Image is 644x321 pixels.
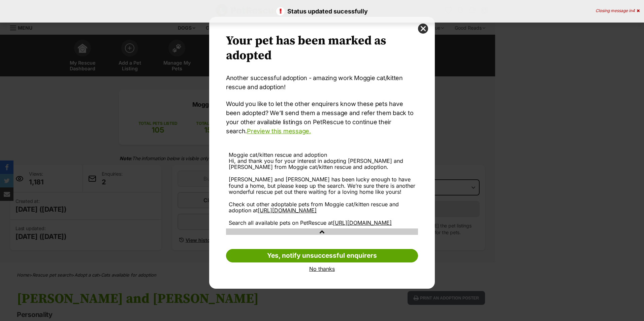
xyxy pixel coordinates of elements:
[7,7,637,16] p: Status updated sucessfully
[247,128,311,135] a: Preview this message.
[226,249,418,262] a: Yes, notify unsuccessful enquirers
[333,219,392,226] a: [URL][DOMAIN_NAME]
[226,99,418,136] p: Would you like to let the other enquirers know these pets have been adopted? We’ll send them a me...
[226,34,418,63] h2: Your pet has been marked as adopted
[229,151,327,158] span: Moggie cat/kitten rescue and adoption
[226,266,418,272] a: No thanks
[632,8,635,13] span: 4
[418,24,428,34] button: close
[258,207,317,214] a: [URL][DOMAIN_NAME]
[226,73,418,92] p: Another successful adoption - amazing work Moggie cat/kitten rescue and adoption!
[595,8,640,13] div: Closing message in
[229,158,415,226] div: Hi, and thank you for your interest in adopting [PERSON_NAME] and [PERSON_NAME] from Moggie cat/k...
